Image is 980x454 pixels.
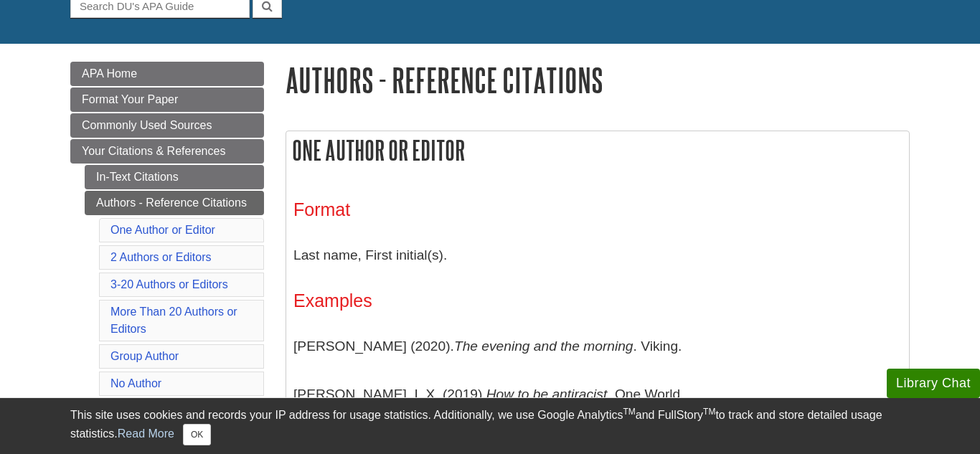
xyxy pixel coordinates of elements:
[486,387,608,402] i: How to be antiracist
[293,326,902,367] p: [PERSON_NAME] (2020). . Viking.
[286,62,910,98] h1: Authors - Reference Citations
[85,165,264,189] a: In-Text Citations
[623,407,635,417] sup: TM
[110,306,237,335] a: More Than 20 Authors or Editors
[70,62,264,86] a: APA Home
[70,113,264,138] a: Commonly Used Sources
[293,235,902,276] p: Last name, First initial(s).
[85,191,264,215] a: Authors - Reference Citations
[82,145,225,157] span: Your Citations & References
[703,407,715,417] sup: TM
[887,369,980,398] button: Library Chat
[286,131,909,169] h2: One Author or Editor
[118,427,174,440] a: Read More
[110,224,215,236] a: One Author or Editor
[82,93,178,105] span: Format Your Paper
[70,407,910,445] div: This site uses cookies and records your IP address for usage statistics. Additionally, we use Goo...
[293,374,902,415] p: [PERSON_NAME], I. X. (2019). . One World.
[82,67,137,80] span: APA Home
[110,377,161,389] a: No Author
[110,251,212,263] a: 2 Authors or Editors
[454,339,633,354] i: The evening and the morning
[293,290,902,311] h3: Examples
[70,139,264,164] a: Your Citations & References
[110,278,228,290] a: 3-20 Authors or Editors
[293,199,902,220] h3: Format
[110,350,179,362] a: Group Author
[82,119,212,131] span: Commonly Used Sources
[70,88,264,112] a: Format Your Paper
[183,424,211,445] button: Close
